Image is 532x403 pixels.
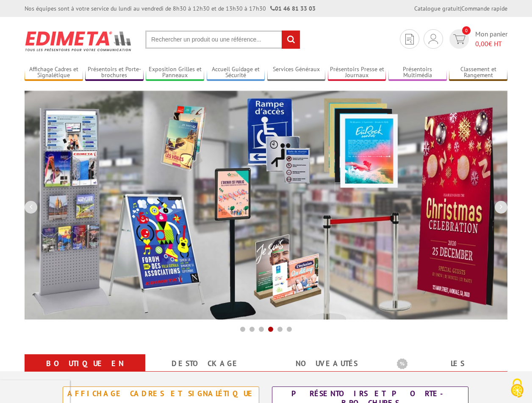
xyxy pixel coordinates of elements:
[461,5,507,12] a: Commande rapide
[475,29,507,49] span: Mon panier
[155,356,256,371] a: Destockage
[146,66,204,80] a: Exposition Grilles et Panneaux
[25,66,83,80] a: Affichage Cadres et Signalétique
[25,4,316,13] div: Nos équipes sont à votre service du lundi au vendredi de 8h30 à 12h30 et de 13h30 à 17h30
[507,378,528,399] img: Cookies (fenêtre modale)
[388,66,447,80] a: Présentoirs Multimédia
[475,39,488,48] span: 0,00
[414,4,507,13] div: |
[462,26,471,35] span: 0
[328,66,386,80] a: Présentoirs Presse et Journaux
[145,31,300,49] input: Rechercher un produit ou une référence...
[502,374,532,403] button: Cookies (fenêtre modale)
[453,34,465,44] img: devis rapide
[429,34,438,44] img: devis rapide
[447,29,507,49] a: devis rapide 0 Mon panier 0,00€ HT
[207,66,265,80] a: Accueil Guidage et Sécurité
[475,39,507,49] span: € HT
[270,5,316,12] strong: 01 46 81 33 03
[276,356,377,371] a: nouveautés
[65,389,257,398] div: Affichage Cadres et Signalétique
[449,66,507,80] a: Classement et Rangement
[85,66,144,80] a: Présentoirs et Porte-brochures
[267,66,326,80] a: Services Généraux
[405,34,414,44] img: devis rapide
[35,356,135,386] a: Boutique en ligne
[282,31,300,49] input: rechercher
[397,356,503,373] b: Les promotions
[397,356,497,386] a: Les promotions
[25,25,133,57] img: Présentoir, panneau, stand - Edimeta - PLV, affichage, mobilier bureau, entreprise
[414,5,460,12] a: Catalogue gratuit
